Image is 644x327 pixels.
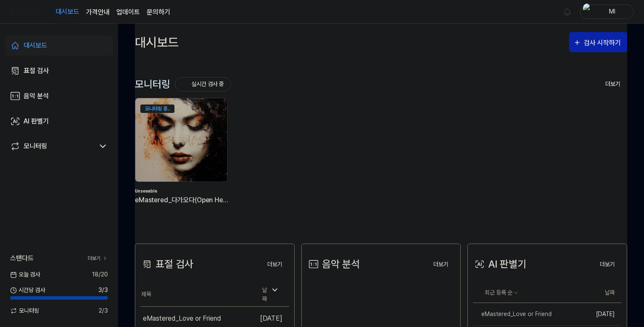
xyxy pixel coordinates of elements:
button: 더보기 [260,256,289,273]
a: 모니터링 [10,141,94,151]
a: 더보기 [593,255,622,273]
span: 2 / 3 [99,306,108,315]
a: 모니터링 중..backgroundIamgeUnseeableeMastered_다가오다(Open Heart) [135,98,229,218]
a: 대시보드 [5,35,113,56]
a: 대시보드 [56,0,79,24]
div: 표절 검사 [24,66,49,76]
th: 제목 [140,283,252,307]
div: eMastered_Love or Friend [143,314,221,324]
a: AI 판별기 [5,111,113,131]
span: 시간당 검사 [10,286,45,295]
div: 음악 분석 [24,91,49,101]
button: 더보기 [427,256,455,273]
div: 모니터링 [135,77,231,91]
a: 더보기 [427,255,455,273]
img: profile [583,3,593,20]
div: 모니터링 중.. [140,105,174,113]
th: 날짜 [573,283,622,303]
div: 음악 분석 [307,257,360,272]
div: Unseeable [135,188,229,195]
div: AI 판별기 [24,116,49,126]
img: backgroundIamge [135,98,227,182]
img: 알림 [562,7,572,17]
div: Ml [596,7,628,16]
td: [DATE] [573,303,622,326]
img: monitoring Icon [180,80,187,88]
button: 검사 시작하기 [569,32,627,52]
a: 표절 검사 [5,61,113,81]
span: 18 / 20 [92,270,108,279]
span: 모니터링 [10,306,39,315]
button: 더보기 [598,75,627,93]
button: 가격안내 [86,7,110,17]
a: 음악 분석 [5,86,113,106]
div: eMastered_Love or Friend [473,310,552,319]
span: 스탠다드 [10,253,34,263]
div: AI 판별기 [473,257,526,272]
a: 더보기 [88,255,108,262]
div: 날짜 [259,283,282,306]
div: 검사 시작하기 [584,38,623,48]
div: 대시보드 [24,40,47,51]
span: 3 / 3 [98,286,108,295]
a: 더보기 [260,255,289,273]
span: 오늘 검사 [10,270,40,279]
a: 업데이트 [116,7,140,17]
div: 모니터링 [24,141,47,151]
div: 대시보드 [135,32,179,52]
div: 표절 검사 [140,257,193,272]
button: 실시간 검사 중 [175,77,231,91]
button: profileMl [580,5,634,19]
a: eMastered_Love or Friend [473,303,573,325]
button: 더보기 [593,256,622,273]
a: 문의하기 [147,7,170,17]
div: eMastered_다가오다(Open Heart) [135,195,229,206]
